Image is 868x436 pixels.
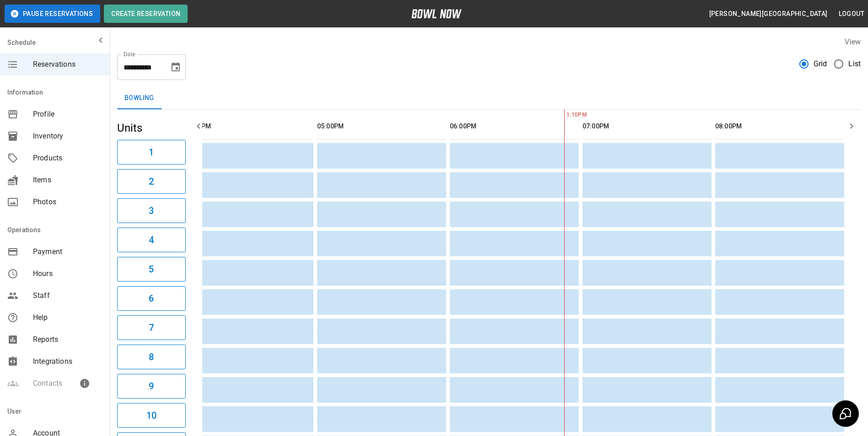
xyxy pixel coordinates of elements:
span: Hours [33,268,102,279]
h6: 5 [149,262,154,276]
h6: 1 [149,145,154,160]
button: Logout [835,5,868,22]
span: Inventory [33,131,102,142]
button: 7 [117,315,186,340]
th: 05:00PM [317,113,446,139]
span: 1:10PM [564,111,566,120]
span: Grid [814,58,827,69]
button: Pause Reservations [5,5,100,23]
h5: Units [117,121,186,135]
button: 4 [117,228,186,252]
span: Staff [33,290,102,301]
th: 07:00PM [582,113,712,139]
button: 2 [117,169,186,194]
h6: 8 [149,350,154,364]
th: 06:00PM [450,113,579,139]
h6: 2 [149,174,154,189]
h6: 3 [149,203,154,218]
button: 6 [117,286,186,311]
button: 5 [117,257,186,282]
button: 1 [117,140,186,165]
h6: 10 [146,408,156,423]
span: Payment [33,246,102,257]
button: Bowling [117,87,162,109]
button: 9 [117,374,186,399]
span: Profile [33,109,102,120]
button: 8 [117,345,186,369]
div: inventory tabs [117,87,861,109]
span: Products [33,153,102,164]
button: 10 [117,403,186,428]
button: Choose date, selected date is Aug 31, 2025 [167,58,185,76]
span: Reports [33,334,102,345]
span: Help [33,312,102,323]
img: logo [411,9,462,18]
label: View [845,37,861,46]
span: Integrations [33,356,102,367]
h6: 9 [149,379,154,393]
th: 08:00PM [715,113,844,139]
button: [PERSON_NAME][GEOGRAPHIC_DATA] [706,5,831,22]
button: Create Reservation [104,5,188,23]
span: Photos [33,197,102,207]
h6: 7 [149,320,154,335]
button: 3 [117,198,186,223]
span: List [848,58,861,69]
h6: 6 [149,291,154,306]
span: Reservations [33,59,102,70]
h6: 4 [149,233,154,247]
span: Items [33,175,102,186]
